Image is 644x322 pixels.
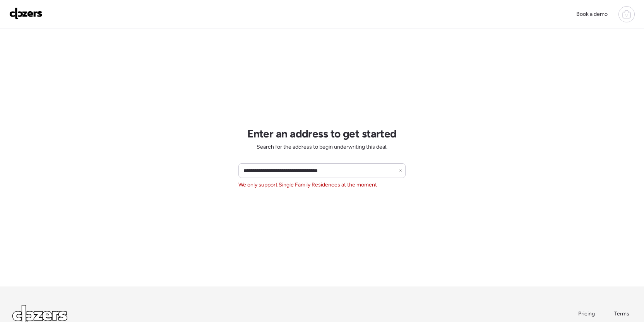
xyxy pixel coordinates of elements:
[578,310,596,318] a: Pricing
[578,310,595,317] span: Pricing
[247,127,397,140] h1: Enter an address to get started
[614,310,629,317] span: Terms
[238,181,377,189] span: We only support Single Family Residences at the moment
[614,310,632,318] a: Terms
[9,7,43,20] img: Logo
[257,143,387,151] span: Search for the address to begin underwriting this deal.
[576,11,608,17] span: Book a demo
